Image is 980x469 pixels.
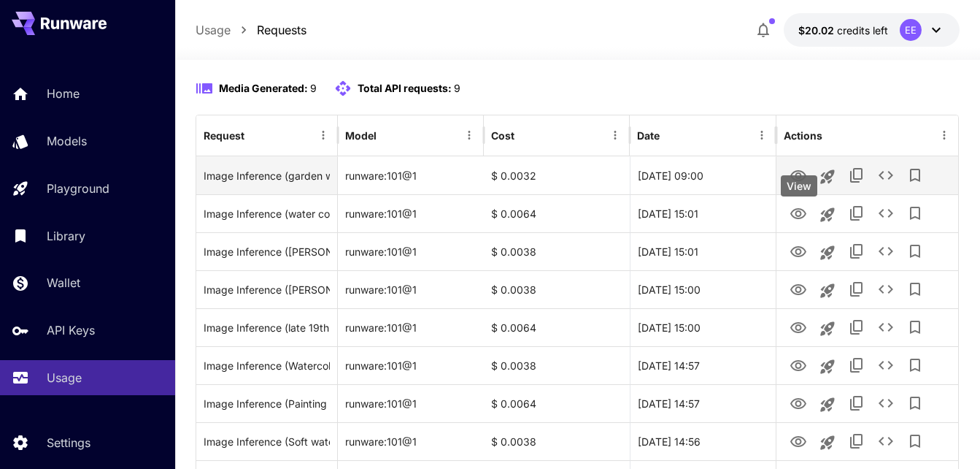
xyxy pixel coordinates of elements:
button: Copy TaskUUID [842,161,871,190]
div: Actions [784,129,822,142]
button: Copy TaskUUID [842,313,871,342]
div: 01 Oct, 2025 15:00 [630,308,776,346]
p: Settings [47,434,90,451]
div: $ 0.0064 [484,194,630,232]
button: See details [871,237,900,266]
div: $ 0.0038 [484,270,630,308]
button: Add to library [900,275,930,304]
div: Request [204,129,244,142]
button: Menu [752,125,772,145]
p: Library [47,227,85,245]
div: 01 Oct, 2025 15:01 [630,194,776,232]
div: runware:101@1 [338,194,484,232]
button: View [784,350,813,380]
div: Cost [491,129,514,142]
button: $20.0182EE [784,13,960,47]
button: Add to library [900,351,930,380]
div: Click to copy prompt [204,233,331,270]
button: Copy TaskUUID [842,275,871,304]
p: Home [47,85,80,102]
p: Wallet [47,274,80,291]
span: 9 [454,82,460,94]
div: Click to copy prompt [204,385,331,422]
button: Sort [378,125,398,145]
button: View [784,236,813,266]
div: runware:101@1 [338,384,484,422]
button: Menu [934,125,954,145]
div: Click to copy prompt [204,271,331,308]
button: See details [871,389,900,418]
div: 03 Oct, 2025 09:00 [630,156,776,194]
button: Launch in playground [813,200,842,229]
div: runware:101@1 [338,156,484,194]
button: See details [871,199,900,228]
button: Launch in playground [813,276,842,305]
div: 01 Oct, 2025 14:56 [630,422,776,460]
p: API Keys [47,321,95,339]
div: runware:101@1 [338,270,484,308]
a: Usage [196,21,231,39]
div: 01 Oct, 2025 14:57 [630,346,776,384]
button: Copy TaskUUID [842,427,871,456]
p: Models [47,132,87,150]
div: Click to copy prompt [204,157,331,194]
iframe: Chat Widget [907,399,980,469]
div: Click to copy prompt [204,423,331,460]
button: Menu [459,125,479,145]
div: 01 Oct, 2025 14:57 [630,384,776,422]
button: View [784,388,813,418]
div: Click to copy prompt [204,309,331,346]
button: Add to library [900,427,930,456]
div: $ 0.0064 [484,308,630,346]
button: Add to library [900,313,930,342]
button: View [784,198,813,228]
button: See details [871,161,900,190]
div: Click to copy prompt [204,195,331,232]
div: View [781,175,817,197]
button: Menu [605,125,625,145]
a: Requests [257,21,306,39]
div: $ 0.0038 [484,232,630,270]
p: Playground [47,180,109,197]
button: Launch in playground [813,428,842,457]
div: $ 0.0032 [484,156,630,194]
button: Copy TaskUUID [842,237,871,266]
button: Add to library [900,237,930,266]
button: View [784,160,813,190]
button: Launch in playground [813,162,842,191]
div: Date [637,129,660,142]
p: Usage [47,369,82,386]
button: Menu [313,125,333,145]
button: Copy TaskUUID [842,199,871,228]
nav: breadcrumb [196,21,306,39]
button: See details [871,313,900,342]
span: 9 [310,82,317,94]
button: Launch in playground [813,390,842,419]
button: View [784,274,813,304]
button: Add to library [900,199,930,228]
button: Add to library [900,389,930,418]
button: See details [871,427,900,456]
div: $ 0.0038 [484,422,630,460]
button: View [784,426,813,456]
span: credits left [837,24,888,37]
button: Add to library [900,161,930,190]
div: $ 0.0064 [484,384,630,422]
div: runware:101@1 [338,232,484,270]
button: Copy TaskUUID [842,389,871,418]
button: Sort [246,125,266,145]
button: Launch in playground [813,352,842,381]
div: 01 Oct, 2025 15:01 [630,232,776,270]
button: Sort [661,125,682,145]
div: 01 Oct, 2025 15:00 [630,270,776,308]
div: runware:101@1 [338,346,484,384]
span: Media Generated: [219,82,308,94]
span: $20.02 [798,24,837,37]
button: View [784,312,813,342]
div: EE [900,19,922,41]
div: runware:101@1 [338,422,484,460]
button: Copy TaskUUID [842,351,871,380]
